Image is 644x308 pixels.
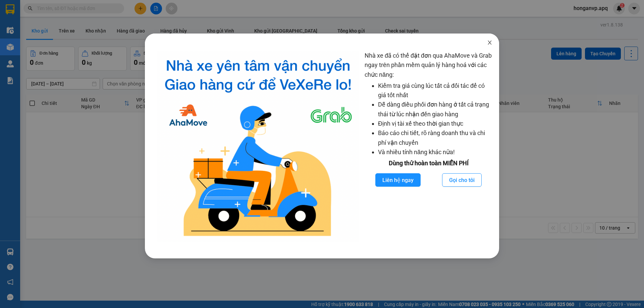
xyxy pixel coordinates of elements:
[487,40,492,45] span: close
[378,119,492,128] li: Định vị tài xế theo thời gian thực
[365,51,492,242] div: Nhà xe đã có thể đặt đơn qua AhaMove và Grab ngay trên phần mềm quản lý hàng hoá với các chức năng:
[378,81,492,100] li: Kiểm tra giá cùng lúc tất cả đối tác để có giá tốt nhất
[365,159,492,168] div: Dùng thử hoàn toàn MIỄN PHÍ
[442,173,482,187] button: Gọi cho tôi
[480,34,499,52] button: Close
[449,176,475,184] span: Gọi cho tôi
[157,51,359,242] img: logo
[375,173,421,187] button: Liên hệ ngay
[378,100,492,119] li: Dễ dàng điều phối đơn hàng ở tất cả trạng thái từ lúc nhận đến giao hàng
[378,147,492,157] li: Và nhiều tính năng khác nữa!
[382,176,414,184] span: Liên hệ ngay
[378,128,492,147] li: Báo cáo chi tiết, rõ ràng doanh thu và chi phí vận chuyển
